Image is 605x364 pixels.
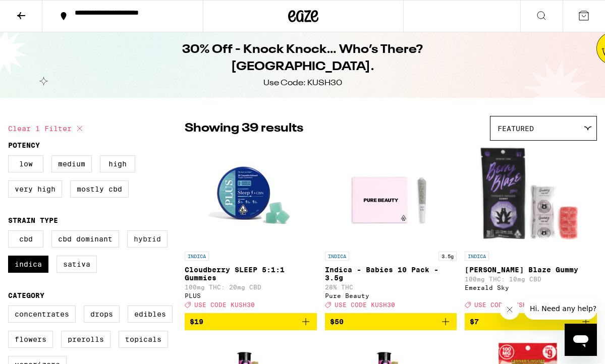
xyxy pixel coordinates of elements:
label: Flowers [8,331,53,348]
button: Clear 1 filter [8,116,86,141]
label: CBD Dominant [51,230,119,248]
label: Hybrid [127,230,168,248]
p: INDICA [185,252,209,261]
iframe: Button to launch messaging window [565,324,597,356]
span: $19 [190,318,203,326]
p: INDICA [325,252,349,261]
iframe: Close message [500,299,520,320]
legend: Strain Type [8,216,58,224]
p: 3.5g [438,252,457,261]
label: Drops [84,306,120,323]
p: 100mg THC: 20mg CBD [185,284,317,290]
a: Open page for Berry Blaze Gummy from Emerald Sky [465,146,597,313]
p: Indica - Babies 10 Pack - 3.5g [325,266,457,282]
label: Low [8,155,43,172]
p: Cloudberry SLEEP 5:1:1 Gummies [185,266,317,282]
label: Edibles [128,306,173,323]
button: Add to bag [185,313,317,330]
div: Emerald Sky [465,284,597,291]
label: Medium [51,155,92,172]
label: Concentrates [8,306,76,323]
label: Topicals [119,331,168,348]
span: Featured [498,125,534,133]
p: 100mg THC: 10mg CBD [465,276,597,282]
span: $50 [330,318,344,326]
a: Open page for Cloudberry SLEEP 5:1:1 Gummies from PLUS [185,146,317,313]
p: Showing 39 results [185,120,303,137]
label: High [100,155,135,172]
button: Add to bag [325,313,457,330]
img: PLUS - Cloudberry SLEEP 5:1:1 Gummies [200,146,301,247]
button: Add to bag [465,313,597,330]
h1: 30% Off - Knock Knock… Who’s There? [GEOGRAPHIC_DATA]. [119,41,486,76]
p: [PERSON_NAME] Blaze Gummy [465,266,597,274]
label: Prerolls [61,331,111,348]
label: Very High [8,180,62,198]
label: Indica [8,256,48,273]
img: Pure Beauty - Indica - Babies 10 Pack - 3.5g [340,146,441,247]
p: INDICA [465,252,489,261]
iframe: Message from company [524,297,597,320]
span: $7 [470,318,479,326]
label: Mostly CBD [70,180,129,198]
legend: Category [8,291,44,299]
p: 28% THC [325,284,457,290]
span: USE CODE KUSH30 [335,301,395,308]
div: Pure Beauty [325,292,457,299]
label: Sativa [57,256,97,273]
span: USE CODE KUSH30 [194,301,255,308]
div: Use Code: KUSH30 [263,78,342,89]
a: Open page for Indica - Babies 10 Pack - 3.5g from Pure Beauty [325,146,457,313]
img: Emerald Sky - Berry Blaze Gummy [477,146,585,247]
legend: Potency [8,141,40,149]
label: CBD [8,230,43,248]
div: PLUS [185,292,317,299]
span: USE CODE KUSH30 [474,301,535,308]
